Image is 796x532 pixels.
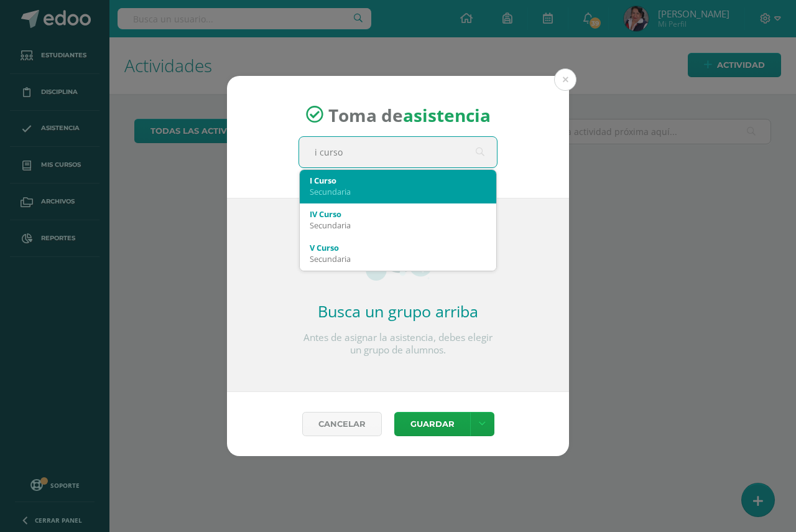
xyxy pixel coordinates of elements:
button: Guardar [394,412,470,436]
strong: asistencia [403,103,491,126]
div: Secundaria [310,186,486,197]
div: Secundaria [310,220,486,231]
a: Cancelar [302,412,382,436]
input: Busca un grado o sección aquí... [299,137,497,167]
p: Antes de asignar la asistencia, debes elegir un grupo de alumnos. [298,332,497,357]
h2: Busca un grupo arriba [298,301,497,322]
span: Toma de [328,103,491,126]
div: Secundaria [310,253,486,264]
div: V Curso [310,242,486,253]
button: Close (Esc) [554,68,576,91]
div: IV Curso [310,208,486,220]
div: I Curso [310,175,486,186]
